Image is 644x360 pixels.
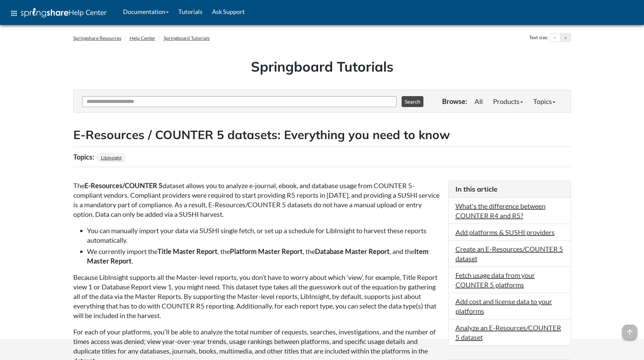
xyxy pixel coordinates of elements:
[207,3,250,20] a: Ask Support
[469,94,488,108] a: All
[21,8,69,17] img: Springshare
[528,94,560,108] a: Topics
[455,228,555,236] a: Add platforms & SUSHI providers
[5,3,111,24] a: apps Help Center
[78,57,566,76] h1: Springboard Tutorials
[10,9,18,17] span: apps
[455,324,561,341] a: Analyze an E-Resources/COUNTER 5 dataset
[87,246,441,266] li: We currently import the , the , the , and the .
[528,33,550,42] div: Text size:
[442,96,467,106] p: Browse:
[73,272,441,320] p: Because LibInsight supports all the Master-level reports, you don’t have to worry about which ‘vi...
[488,94,528,108] a: Products
[622,325,637,333] a: arrow_upward
[100,153,123,163] a: LibInsight
[73,150,96,163] div: Topics:
[550,34,560,42] button: Decrease text size
[164,35,210,41] a: Springboard Tutorials
[174,3,207,20] a: Tutorials
[87,226,441,245] li: You can manually import your data via SUSHI single fetch, or set up a schedule for LibInsight to ...
[130,35,155,41] a: Help Center
[455,271,535,289] a: Fetch usage data from your COUNTER 5 platforms
[315,247,390,255] strong: Database Master Report
[455,184,564,194] h3: In this article
[230,247,303,255] strong: Platform Master Report
[158,247,218,255] strong: Title Master Report
[118,3,174,20] a: Documentation
[69,8,107,17] span: Help Center
[455,245,563,262] a: Create an E-Resources/COUNTER 5 dataset
[66,344,578,355] div: This site uses cookies as well as records your IP address for usage statistics.
[85,181,163,190] strong: E-Resources/COUNTER 5
[560,34,571,42] button: Increase text size
[73,126,571,143] h2: E-Resources / COUNTER 5 datasets: Everything you need to know
[402,96,423,107] button: Search
[455,297,552,315] a: Add cost and license data to your platforms
[73,181,441,219] p: The dataset allows you to analyze e-journal, ebook, and database usage from COUNTER 5-compliant v...
[455,202,545,220] a: What's the difference between COUNTER R4 and R5?
[73,35,121,41] a: Springshare Resources
[622,325,637,340] span: arrow_upward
